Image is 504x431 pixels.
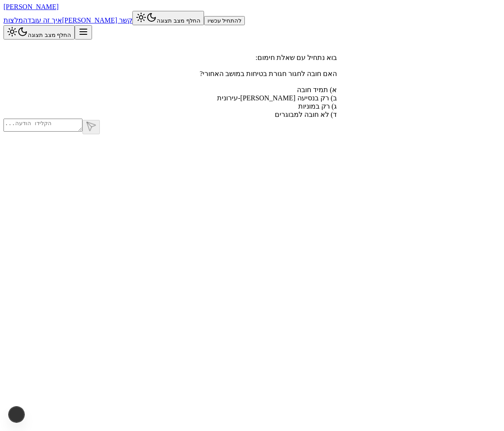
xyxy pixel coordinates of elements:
[3,17,27,24] a: המלצות
[3,3,59,10] a: [PERSON_NAME]
[3,25,75,40] button: החלף מצב תצוגה
[204,16,245,25] button: להתחיל עכשיו
[62,17,132,24] a: [PERSON_NAME] קשר
[132,11,204,25] button: החלף מצב תצוגה
[204,17,245,24] a: להתחיל עכשיו
[157,17,200,24] span: החלף מצב תצוגה
[28,32,71,38] span: החלף מצב תצוגה
[27,17,62,24] a: איך זה עובד
[3,53,337,119] div: בוא נתחיל עם שאלת חימום: האם חובה לחגור חגורת בטיחות במושב האחורי? א) תמיד חובה ב) רק בנסיעה [PER...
